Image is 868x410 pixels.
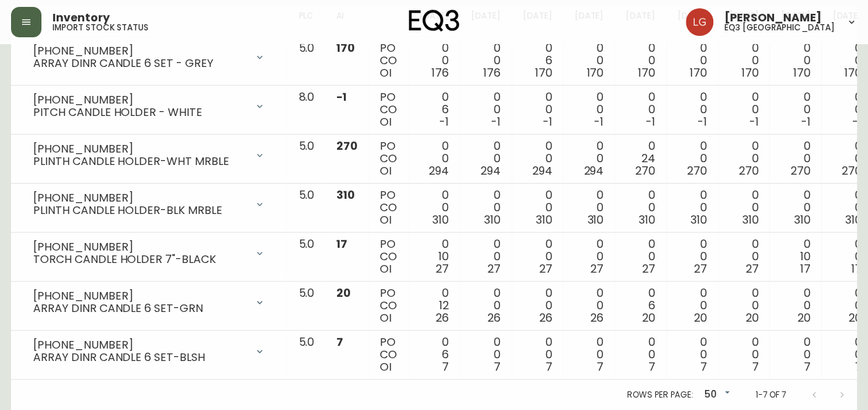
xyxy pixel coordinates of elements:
[523,91,552,128] div: 0 0
[780,238,810,275] div: 0 10
[523,336,552,373] div: 0 0
[842,163,862,179] span: 270
[432,65,449,81] span: 176
[626,238,655,275] div: 0 0
[626,91,655,128] div: 0 0
[22,42,276,72] div: [PHONE_NUMBER]ARRAY DINR CANDLE 6 SET - GREY
[677,42,707,79] div: 0 0
[336,236,347,252] span: 17
[52,23,148,32] h5: import stock status
[729,91,759,128] div: 0 0
[543,114,552,130] span: -1
[33,192,246,204] div: [PHONE_NUMBER]
[419,238,449,275] div: 0 10
[336,285,351,301] span: 20
[749,114,759,130] span: -1
[535,65,552,81] span: 170
[832,140,862,177] div: 0 0
[574,336,604,373] div: 0 0
[574,189,604,226] div: 0 0
[419,287,449,324] div: 0 12
[380,163,392,179] span: OI
[523,140,552,177] div: 0 0
[336,89,347,105] span: -1
[635,163,655,179] span: 270
[780,42,810,79] div: 0 0
[52,12,110,23] span: Inventory
[380,140,397,177] div: PO CO
[729,336,759,373] div: 0 0
[287,86,325,135] td: 8.0
[574,91,604,128] div: 0 0
[442,359,449,375] span: 7
[697,114,707,130] span: -1
[481,163,501,179] span: 294
[33,143,246,155] div: [PHONE_NUMBER]
[380,359,392,375] span: OI
[436,261,449,277] span: 27
[419,140,449,177] div: 0 0
[677,336,707,373] div: 0 0
[646,114,655,130] span: -1
[797,310,810,326] span: 20
[793,65,810,81] span: 170
[471,287,501,324] div: 0 0
[419,42,449,79] div: 0 0
[724,23,835,32] h5: eq3 [GEOGRAPHIC_DATA]
[484,212,501,228] span: 310
[539,310,552,326] span: 26
[287,331,325,380] td: 5.0
[574,238,604,275] div: 0 0
[419,189,449,226] div: 0 0
[626,189,655,226] div: 0 0
[287,233,325,282] td: 5.0
[648,359,655,375] span: 7
[746,261,759,277] span: 27
[746,310,759,326] span: 20
[627,389,693,401] p: Rows per page:
[523,189,552,226] div: 0 0
[639,212,655,228] span: 310
[687,163,707,179] span: 270
[22,91,276,121] div: [PHONE_NUMBER]PITCH CANDLE HOLDER - WHITE
[536,212,552,228] span: 310
[832,189,862,226] div: 0 0
[729,238,759,275] div: 0 0
[380,65,392,81] span: OI
[532,163,552,179] span: 294
[471,238,501,275] div: 0 0
[832,287,862,324] div: 0 0
[677,91,707,128] div: 0 0
[855,359,862,375] span: 7
[642,261,655,277] span: 27
[436,310,449,326] span: 26
[587,212,604,228] span: 310
[832,336,862,373] div: 0 0
[336,138,358,154] span: 270
[33,241,246,253] div: [PHONE_NUMBER]
[845,212,862,228] span: 310
[33,302,246,315] div: ARRAY DINR CANDLE 6 SET-GRN
[729,189,759,226] div: 0 0
[590,310,604,326] span: 26
[729,140,759,177] div: 0 0
[336,187,355,203] span: 310
[729,287,759,324] div: 0 0
[590,261,604,277] span: 27
[626,287,655,324] div: 0 6
[755,389,787,401] p: 1-7 of 7
[33,106,246,119] div: PITCH CANDLE HOLDER - WHITE
[686,8,713,36] img: da6fc1c196b8cb7038979a7df6c040e1
[429,163,449,179] span: 294
[33,155,246,168] div: PLINTH CANDLE HOLDER-WHT MRBLE
[545,359,552,375] span: 7
[287,135,325,184] td: 5.0
[586,65,604,81] span: 170
[488,310,501,326] span: 26
[780,287,810,324] div: 0 0
[471,189,501,226] div: 0 0
[597,359,604,375] span: 7
[574,42,604,79] div: 0 0
[33,253,246,266] div: TORCH CANDLE HOLDER 7"-BLACK
[22,336,276,367] div: [PHONE_NUMBER]ARRAY DINR CANDLE 6 SET-BLSH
